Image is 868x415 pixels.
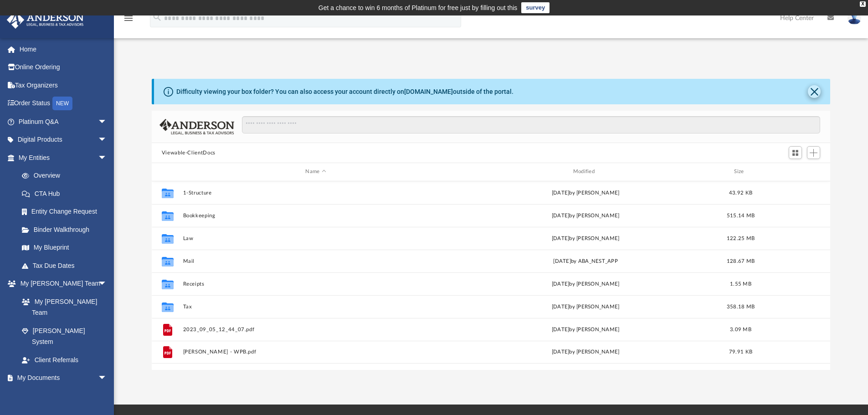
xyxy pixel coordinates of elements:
div: [DATE] by [PERSON_NAME] [452,234,718,242]
span: [DATE] [551,304,569,309]
button: Law [183,236,448,241]
a: Entity Change Request [13,203,121,221]
a: menu [123,17,134,24]
button: Viewable-ClientDocs [162,149,216,157]
i: menu [123,13,134,24]
button: 2023_09_05_12_44_07.pdf [183,327,448,333]
div: [DATE] by [PERSON_NAME] [452,211,718,220]
a: [DOMAIN_NAME] [404,88,453,95]
div: NEW [52,97,72,110]
span: 515.14 MB [727,213,755,218]
div: Difficulty viewing your box folder? You can also access your account directly on outside of the p... [176,87,514,97]
a: My [PERSON_NAME] Team [13,292,112,322]
div: [DATE] by [PERSON_NAME] [452,325,718,333]
button: Bookkeeping [183,213,448,219]
div: grid [152,181,831,370]
div: [DATE] by [PERSON_NAME] [452,189,718,197]
a: My Documentsarrow_drop_down [6,369,116,387]
span: 128.67 MB [727,258,755,263]
a: Digital Productsarrow_drop_down [6,131,121,149]
span: 358.18 MB [727,304,755,309]
div: by [PERSON_NAME] [452,302,718,311]
span: arrow_drop_down [98,369,116,388]
button: 1-Structure [183,190,448,196]
button: Tax [183,304,448,310]
a: Platinum Q&Aarrow_drop_down [6,113,121,131]
a: Tax Due Dates [13,256,121,275]
a: [PERSON_NAME] System [13,322,116,351]
div: Size [722,168,759,176]
div: [DATE] by [PERSON_NAME] [452,280,718,288]
button: Mail [183,258,448,264]
img: User Pic [847,11,861,25]
div: id [156,168,179,176]
div: [DATE] by ABA_NEST_APP [452,257,718,265]
a: My Blueprint [13,239,116,257]
div: id [763,168,827,176]
a: Overview [13,167,121,185]
span: arrow_drop_down [98,149,116,167]
a: Client Referrals [13,351,116,369]
button: Receipts [183,281,448,287]
span: 79.91 KB [729,349,752,354]
div: Modified [452,168,719,176]
div: close [860,1,866,7]
button: Switch to Grid View [789,146,802,159]
i: search [152,12,162,22]
span: arrow_drop_down [98,131,116,149]
a: Order StatusNEW [6,94,121,113]
div: [DATE] by [PERSON_NAME] [452,348,718,356]
span: arrow_drop_down [98,275,116,293]
a: survey [521,2,550,13]
span: arrow_drop_down [98,113,116,131]
button: [PERSON_NAME] - WPB.pdf [183,349,448,355]
div: Get a chance to win 6 months of Platinum for free just by filling out this [318,2,518,13]
a: My [PERSON_NAME] Teamarrow_drop_down [6,275,116,293]
a: My Entitiesarrow_drop_down [6,149,121,167]
a: Binder Walkthrough [13,220,121,239]
button: Add [807,146,821,159]
span: 1.55 MB [730,281,751,286]
a: Tax Organizers [6,76,121,94]
a: CTA Hub [13,184,121,203]
span: 43.92 KB [729,190,752,195]
span: 122.25 MB [727,236,755,241]
div: Name [182,168,448,176]
button: Close [808,85,821,98]
span: 3.09 MB [730,327,751,332]
input: Search files and folders [242,116,820,133]
a: Online Ordering [6,58,121,77]
a: Home [6,40,121,58]
img: Anderson Advisors Platinum Portal [4,11,87,29]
